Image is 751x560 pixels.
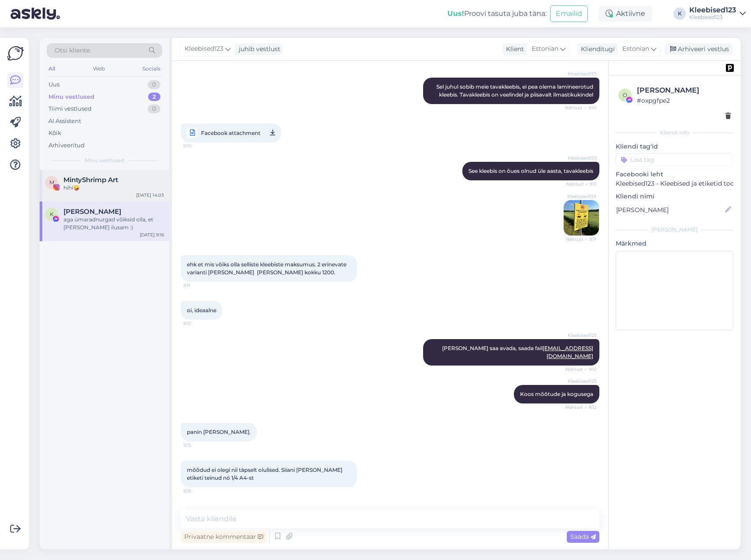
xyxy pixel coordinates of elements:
[637,85,731,96] div: [PERSON_NAME]
[564,155,597,161] span: Kleebised123
[564,366,597,373] span: Nähtud ✓ 9:12
[63,176,118,184] span: MintyShrimp Art
[673,7,686,20] div: K
[616,153,733,166] input: Lisa tag
[637,96,731,105] div: # oxpgfpe2
[616,142,733,151] p: Kliendi tag'id
[148,80,160,89] div: 0
[63,184,164,192] div: hihi🤪
[447,8,547,19] div: Proovi tasuta juba täna:
[564,200,599,235] img: Attachment
[148,93,160,101] div: 2
[564,404,597,411] span: Nähtud ✓ 9:12
[616,170,733,179] p: Facebooki leht
[181,531,267,543] div: Privaatne kommentaar
[616,226,733,234] div: [PERSON_NAME]
[447,9,464,18] b: Uus!
[148,105,160,113] div: 0
[48,80,59,89] div: Uus
[85,157,124,164] span: Minu vestlused
[47,63,57,75] div: All
[616,179,733,188] p: Kleebised123 - Kleebised ja etiketid toodetele ning kleebised autodele.
[563,236,596,243] span: Nähtud ✓ 9:11
[183,488,216,494] span: 9:16
[181,123,281,142] a: Facebook attachment9:10
[726,64,734,72] img: pd
[468,168,593,174] span: See kleebis on õues olnud üle aasta, tavakleebis
[570,533,596,541] span: Saada
[63,208,121,216] span: Kristi Cupella
[185,44,223,54] span: Kleebised123
[564,378,597,385] span: Kleebised123
[91,63,107,75] div: Web
[187,429,251,435] span: panin [PERSON_NAME].
[50,211,54,217] span: K
[665,43,732,55] div: Arhiveeri vestlus
[550,5,588,22] button: Emailid
[616,205,723,215] input: Lisa nimi
[599,6,652,22] div: Aktiivne
[564,105,597,111] span: Nähtud ✓ 9:10
[141,63,162,75] div: Socials
[183,320,216,327] span: 9:12
[520,391,593,397] span: Koos mõõtude ja kogusega
[183,282,216,289] span: 9:11
[689,7,736,14] div: Kleebised123
[48,129,61,138] div: Kõik
[136,192,164,198] div: [DATE] 14:03
[577,45,615,54] div: Klienditugi
[201,127,260,138] span: Facebook attachment
[187,467,344,481] span: mõõdud ei olegi nii täpselt olulised. Siiani [PERSON_NAME] etiketi teinud nö 1/4 A4-st
[187,307,216,314] span: oi, ideaalne
[502,45,524,54] div: Klient
[48,117,81,126] div: AI Assistent
[436,83,595,98] span: Sel juhul sobib meie tavakleebis, ei pea olema lamineerotud kleebis. Tavakleebis on veelindel ja ...
[689,7,746,21] a: Kleebised123Kleebised123
[616,239,733,248] p: Märkmed
[7,45,24,62] img: Askly Logo
[616,192,733,201] p: Kliendi nimi
[63,216,164,231] div: aga ümaradnurgad võiksid olla, et [PERSON_NAME] ilusam :)
[48,141,85,150] div: Arhiveeritud
[532,44,558,54] span: Estonian
[235,45,280,54] div: juhib vestlust
[689,14,736,21] div: Kleebised123
[442,345,593,359] span: [PERSON_NAME] saa avada, saada fail
[543,345,593,359] a: [EMAIL_ADDRESS][DOMAIN_NAME]
[49,179,54,186] span: M
[183,140,216,151] span: 9:10
[48,93,94,101] div: Minu vestlused
[622,44,649,54] span: Estonian
[140,231,164,238] div: [DATE] 9:16
[564,332,597,339] span: Kleebised123
[183,442,216,448] span: 9:15
[564,71,597,77] span: Kleebised123
[563,193,596,200] span: Kleebised123
[623,92,627,98] span: o
[48,105,92,113] div: Tiimi vestlused
[564,181,597,187] span: Nähtud ✓ 9:11
[55,46,90,55] span: Otsi kliente
[616,129,733,137] div: Kliendi info
[187,261,348,276] span: ehk et mis võiks olla selliste kleebiste maksumus. 2 erinevate varianti [PERSON_NAME] [PERSON_NAM...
